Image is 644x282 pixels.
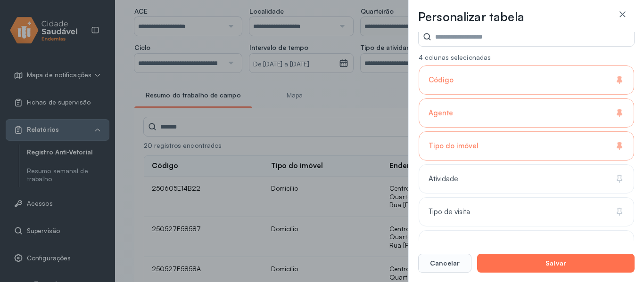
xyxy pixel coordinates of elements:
[419,54,634,62] div: 4 colunas selecionadas
[429,76,454,85] span: Código
[477,254,635,273] button: Salvar
[418,9,524,24] h3: Personalizar tabela
[429,175,458,184] span: Atividade
[429,208,470,217] span: Tipo de visita
[418,254,471,273] button: Cancelar
[429,109,453,118] span: Agente
[429,142,479,151] span: Tipo do imóvel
